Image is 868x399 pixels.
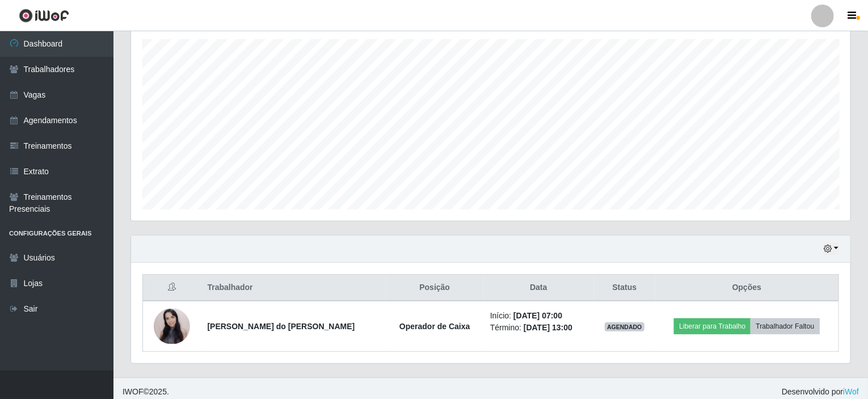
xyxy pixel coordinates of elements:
[594,275,655,301] th: Status
[490,322,587,334] li: Término:
[674,318,751,334] button: Liberar para Trabalho
[751,318,819,334] button: Trabalhador Faltou
[123,387,144,396] span: IWOF
[843,387,859,396] a: iWof
[399,322,470,331] strong: Operador de Caixa
[513,311,562,320] time: [DATE] 07:00
[490,310,587,322] li: Início:
[123,386,169,398] span: © 2025 .
[524,323,572,332] time: [DATE] 13:00
[208,322,355,331] strong: [PERSON_NAME] do [PERSON_NAME]
[386,275,483,301] th: Posição
[154,309,190,344] img: 1747989829557.jpeg
[483,275,594,301] th: Data
[19,9,69,23] img: CoreUI Logo
[655,275,839,301] th: Opções
[782,386,859,398] span: Desenvolvido por
[605,322,644,331] span: AGENDADO
[201,275,386,301] th: Trabalhador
